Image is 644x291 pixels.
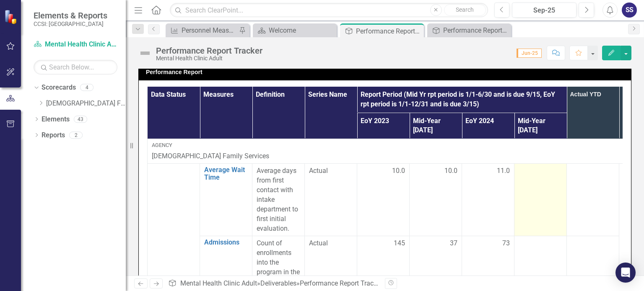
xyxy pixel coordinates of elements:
button: SS [622,3,637,18]
div: Sep-25 [515,5,574,15]
span: 37 [450,239,457,248]
div: Mental Health Clinic Adult [156,55,262,62]
div: 43 [74,116,87,123]
span: Elements & Reports [34,10,107,21]
a: Mental Health Clinic Adult [34,40,117,49]
input: Search Below... [34,60,117,75]
div: » » [168,279,379,288]
img: Not Defined [138,46,152,60]
a: Admissions [204,239,248,246]
a: Personnel Measures [168,25,237,36]
div: 2 [69,131,83,139]
a: Welcome [255,25,335,36]
input: Search ClearPoint... [170,3,488,18]
div: Welcome [269,25,335,36]
span: 145 [394,239,405,248]
p: Count of enrollments into the program in the report period [257,239,300,286]
div: Personnel Measures [182,25,237,36]
a: Deliverables [260,279,296,287]
a: Average Wait Time [204,166,248,181]
div: Performance Report Tracker [356,26,422,36]
div: Performance Report Tracker [300,279,382,287]
span: 11.0 [497,166,510,176]
a: Reports [42,131,65,140]
td: Double-Click to Edit [357,236,410,289]
button: Sep-25 [512,3,576,18]
a: Scorecards [42,83,76,93]
span: 73 [502,239,510,248]
div: 4 [80,84,93,91]
span: Jun-25 [517,49,542,58]
span: Search [456,6,474,13]
span: Actual [309,166,353,176]
button: Search [444,4,486,16]
span: Actual [309,239,353,248]
td: Double-Click to Edit [514,236,567,289]
h3: Performance Report [146,69,627,75]
img: ClearPoint Strategy [3,9,19,25]
td: Double-Click to Edit [410,164,462,236]
span: 10.0 [444,166,457,176]
div: Open Intercom Messenger [615,263,636,283]
div: Average days from first contact with intake department to first initial evaluation. [257,166,300,233]
a: Mental Health Clinic Adult [180,279,257,287]
td: Double-Click to Edit [462,164,514,236]
div: Performance Report Tracker [156,46,262,55]
td: Double-Click to Edit [410,236,462,289]
div: Performance Report Tracker [443,25,509,36]
a: Elements [42,115,70,124]
a: [DEMOGRAPHIC_DATA] Family Services [46,99,126,108]
small: CCSI: [GEOGRAPHIC_DATA] [34,21,107,27]
td: Double-Click to Edit [357,164,410,236]
td: Double-Click to Edit [462,236,514,289]
td: Double-Click to Edit Right Click for Context Menu [200,236,252,289]
a: Performance Report Tracker [429,25,509,36]
td: Double-Click to Edit [514,164,567,236]
td: Double-Click to Edit Right Click for Context Menu [200,164,252,236]
span: 10.0 [392,166,405,176]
